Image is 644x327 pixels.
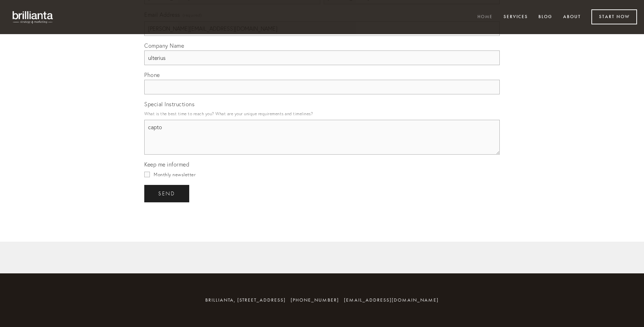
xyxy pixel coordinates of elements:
span: send [158,190,175,197]
img: brillianta - research, strategy, marketing [7,7,59,27]
span: [PHONE_NUMBER] [291,297,339,303]
p: What is the best time to reach you? What are your unique requirements and timelines? [144,109,500,118]
a: Services [499,11,532,23]
a: [EMAIL_ADDRESS][DOMAIN_NAME] [344,297,439,303]
span: Phone [144,71,160,78]
a: Blog [534,11,557,23]
input: Monthly newsletter [144,172,150,177]
textarea: capto [144,120,500,155]
button: sendsend [144,185,189,202]
span: Company Name [144,42,184,49]
span: Keep me informed [144,161,189,168]
a: Home [473,11,497,23]
a: Start Now [591,9,637,24]
span: Special Instructions [144,101,194,108]
span: Monthly newsletter [154,172,195,177]
span: brillianta, [STREET_ADDRESS] [205,297,286,303]
a: About [559,11,585,23]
